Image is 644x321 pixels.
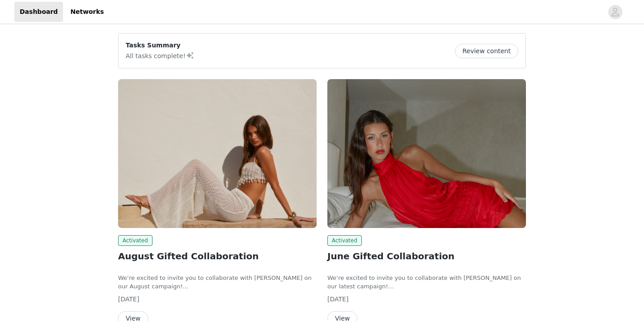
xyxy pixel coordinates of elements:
a: Networks [65,2,109,22]
h2: August Gifted Collaboration [118,249,317,263]
span: Activated [327,235,362,246]
p: We’re excited to invite you to collaborate with [PERSON_NAME] on our latest campaign! [327,274,526,291]
img: Peppermayo USA [118,79,317,228]
span: [DATE] [118,296,139,303]
span: [DATE] [327,296,348,303]
p: We’re excited to invite you to collaborate with [PERSON_NAME] on our August campaign! [118,274,317,291]
button: Review content [455,44,518,58]
a: Dashboard [14,2,63,22]
h2: June Gifted Collaboration [327,249,526,263]
p: All tasks complete! [126,50,195,61]
span: Activated [118,235,153,246]
img: Peppermayo USA [327,79,526,228]
div: avatar [611,5,619,19]
p: Tasks Summary [126,41,195,50]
